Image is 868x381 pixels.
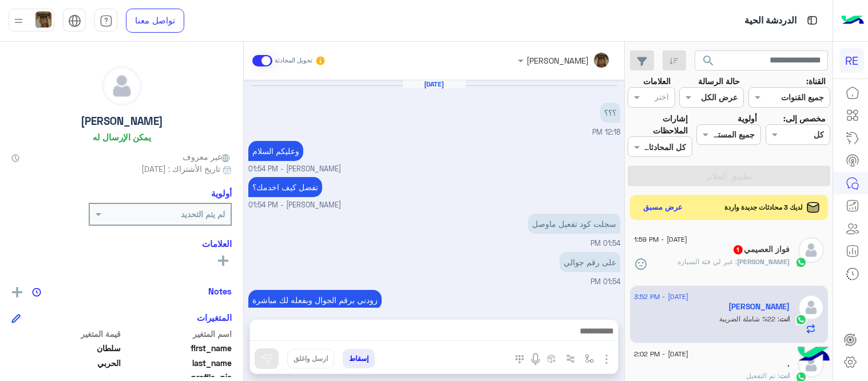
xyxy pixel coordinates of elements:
img: make a call [515,355,524,364]
button: select flow [580,349,599,368]
span: لديك 3 محادثات جديدة واردة [724,202,803,213]
img: notes [32,288,41,297]
button: عرض مسبق [639,199,688,216]
p: 14/9/2025, 12:18 PM [600,103,620,123]
span: [PERSON_NAME] - 01:54 PM [248,164,341,175]
h5: سلطان الحربي [728,302,790,312]
img: send voice note [529,352,542,366]
span: غير لي فئة السياره [677,257,737,266]
span: 22% شاملة الضريبة [719,315,779,323]
button: create order [542,349,561,368]
span: 01:54 PM [590,277,620,286]
span: [PERSON_NAME] [737,257,790,266]
p: الدردشة الحية [744,13,796,29]
h6: [DATE] [403,80,466,88]
p: 14/9/2025, 1:54 PM [248,141,303,161]
h6: المتغيرات [197,312,232,323]
img: create order [547,354,556,363]
small: تحويل المحادثة [275,56,312,65]
button: Trigger scenario [561,349,580,368]
span: سلطان [11,342,121,354]
p: 14/9/2025, 1:54 PM [248,177,322,197]
h5: . [787,359,790,369]
label: حالة الرسالة [698,75,740,87]
span: 1 [734,245,743,254]
p: 14/9/2025, 1:54 PM [560,252,620,272]
button: search [695,50,723,75]
span: [DATE] - 3:52 PM [634,292,688,302]
img: userImage [35,11,51,28]
span: [PERSON_NAME] - 01:54 PM [248,200,341,211]
img: tab [68,14,81,28]
label: إشارات الملاحظات [628,112,688,137]
h6: Notes [208,286,232,296]
p: 14/9/2025, 1:56 PM [248,290,382,310]
button: إسقاط [343,349,375,368]
img: select flow [585,354,594,363]
span: first_name [123,342,232,354]
span: last_name [123,357,232,369]
img: WhatsApp [795,314,807,325]
img: defaultAdmin.png [798,294,824,320]
label: أولوية [738,112,757,124]
label: القناة: [806,75,826,87]
span: قيمة المتغير [11,328,121,340]
span: غير معروف [183,151,232,163]
img: defaultAdmin.png [102,66,141,105]
img: tab [805,13,819,28]
img: add [12,287,22,297]
img: defaultAdmin.png [798,237,824,263]
span: الحربي [11,357,121,369]
label: العلامات [643,75,671,87]
span: 01:54 PM [590,239,620,248]
img: send attachment [600,352,613,366]
span: [DATE] - 2:02 PM [634,349,688,359]
div: اختر [655,91,671,105]
p: 14/9/2025, 1:54 PM [528,214,620,234]
a: تواصل معنا [126,9,184,33]
button: ارسل واغلق [287,349,334,368]
span: تم التفعيل [746,371,779,380]
span: تاريخ الأشتراك : [DATE] [141,163,220,175]
a: tab [94,9,117,33]
img: profile [11,14,26,28]
button: تطبيق الفلاتر [628,166,830,186]
img: Trigger scenario [566,354,575,363]
img: hulul-logo.png [794,335,834,375]
img: tab [100,14,113,28]
h6: يمكن الإرسال له [93,132,151,142]
img: Logo [841,9,864,33]
span: 12:18 PM [592,128,620,136]
h5: [PERSON_NAME] [81,115,163,128]
img: WhatsApp [795,257,807,268]
h5: فواز العصيمي [732,245,790,254]
span: انت [779,371,790,380]
span: [DATE] - 1:59 PM [634,234,687,245]
img: send message [261,353,272,364]
span: search [701,54,715,68]
span: انت [779,315,790,323]
label: مخصص إلى: [783,112,826,124]
div: RE [839,48,864,73]
h6: أولوية [211,188,232,198]
span: اسم المتغير [123,328,232,340]
h6: العلامات [11,238,232,249]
